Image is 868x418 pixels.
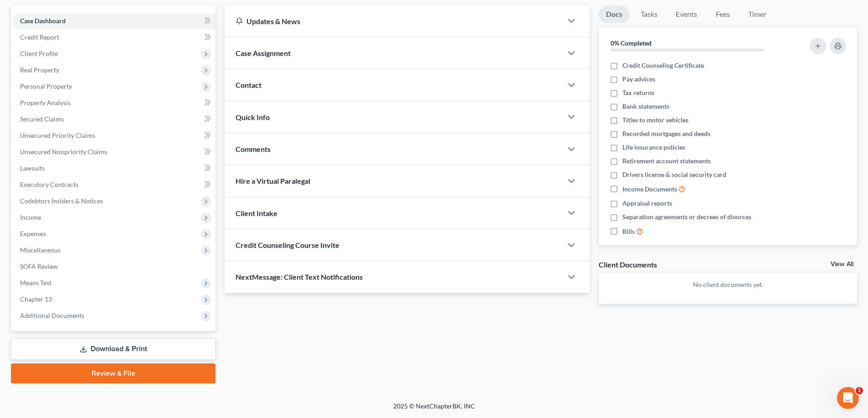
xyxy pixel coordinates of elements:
a: Timer [741,5,774,23]
span: Unsecured Nonpriority Claims [20,148,107,156]
span: Quick Info [236,113,270,121]
span: Real Property [20,66,59,74]
a: Fees [708,5,737,23]
a: Tasks [633,5,665,23]
span: Case Dashboard [20,17,66,25]
a: Case Dashboard [13,13,216,29]
span: Recorded mortgages and deeds [622,129,710,138]
a: Credit Report [13,29,216,45]
span: Bills [622,227,635,236]
span: Credit Counseling Certificate [622,61,704,70]
a: Events [668,5,704,23]
span: Contact [236,81,262,89]
span: Lawsuits [20,164,45,172]
span: SOFA Review [20,262,58,270]
span: NextMessage: Client Text Notifications [236,272,363,281]
a: Docs [599,5,630,23]
span: Client Profile [20,50,58,57]
a: Review & File [11,363,216,383]
span: Unsecured Priority Claims [20,131,95,139]
span: Comments [236,145,271,153]
iframe: Intercom live chat [837,387,859,409]
span: Chapter 13 [20,295,52,303]
a: Property Analysis [13,95,216,111]
div: Updates & News [236,16,551,26]
span: Additional Documents [20,312,84,319]
span: Bank statements [622,102,669,111]
span: 1 [856,387,863,394]
a: Unsecured Nonpriority Claims [13,144,216,160]
span: Credit Report [20,33,59,41]
a: View All [831,261,853,267]
span: Pay advices [622,75,655,84]
span: Means Test [20,279,51,287]
span: Codebtors Insiders & Notices [20,197,103,205]
span: Retirement account statements [622,156,711,166]
a: Download & Print [11,338,216,360]
span: Titles to motor vehicles [622,116,688,125]
p: No client documents yet. [606,280,850,289]
a: SOFA Review [13,258,216,275]
span: Life insurance policies [622,143,685,152]
span: Personal Property [20,82,72,90]
span: Property Analysis [20,99,71,106]
span: Credit Counseling Course Invite [236,241,339,249]
a: Lawsuits [13,160,216,176]
span: Executory Contracts [20,181,78,188]
span: Separation agreements or decrees of divorces [622,212,751,222]
span: Appraisal reports [622,199,672,208]
span: Expenses [20,230,46,237]
span: Income Documents [622,185,677,194]
strong: 0% Completed [611,39,652,47]
a: Executory Contracts [13,176,216,193]
span: Miscellaneous [20,246,61,254]
span: Case Assignment [236,49,291,57]
span: Secured Claims [20,115,64,123]
span: Client Intake [236,209,277,217]
a: Secured Claims [13,111,216,127]
div: 2025 © NextChapterBK, INC [175,402,694,418]
span: Income [20,213,41,221]
span: Hire a Virtual Paralegal [236,176,310,185]
span: Tax returns [622,88,654,97]
a: Unsecured Priority Claims [13,127,216,144]
span: Drivers license & social security card [622,170,726,179]
div: Client Documents [599,260,657,269]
